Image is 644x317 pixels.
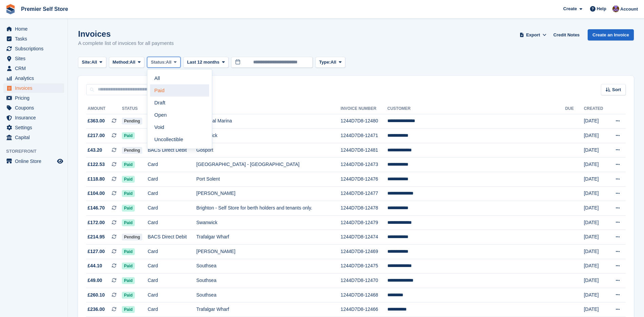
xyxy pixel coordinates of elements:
[584,288,608,302] td: [DATE]
[148,143,196,157] td: BACS Direct Debit
[88,262,102,269] span: £44.10
[341,129,387,143] td: 1244D7D8-12471
[584,215,608,230] td: [DATE]
[88,306,105,313] span: £236.00
[584,157,608,172] td: [DATE]
[15,93,56,103] span: Pricing
[3,24,64,34] a: menu
[122,118,142,124] span: Pending
[341,273,387,288] td: 1244D7D8-12470
[86,103,122,114] th: Amount
[15,123,56,132] span: Settings
[341,215,387,230] td: 1244D7D8-12479
[331,59,336,66] span: All
[88,190,105,197] span: £104.00
[148,172,196,187] td: Card
[130,59,135,66] span: All
[584,103,608,114] th: Created
[3,113,64,122] a: menu
[88,204,105,212] span: £146.70
[122,205,134,212] span: Paid
[196,129,341,143] td: Swanwick
[122,132,134,139] span: Paid
[612,86,621,93] span: Sort
[196,143,341,157] td: Gosport
[551,29,582,40] a: Credit Notes
[15,103,56,113] span: Coupons
[88,161,105,168] span: £122.53
[341,172,387,187] td: 1244D7D8-12476
[88,132,105,139] span: £217.00
[315,57,345,68] button: Type: All
[341,114,387,129] td: 1244D7D8-12480
[565,103,584,114] th: Due
[187,59,219,66] span: Last 12 months
[196,245,341,259] td: [PERSON_NAME]
[147,57,180,68] button: Status: All
[341,259,387,273] td: 1244D7D8-12475
[122,306,134,313] span: Paid
[88,117,105,124] span: £363.00
[3,44,64,53] a: menu
[196,186,341,201] td: [PERSON_NAME]
[584,245,608,259] td: [DATE]
[150,109,209,121] a: Open
[196,273,341,288] td: Southsea
[3,64,64,73] a: menu
[91,59,97,66] span: All
[15,83,56,93] span: Invoices
[15,113,56,122] span: Insurance
[584,302,608,317] td: [DATE]
[88,277,102,284] span: £49.00
[584,172,608,187] td: [DATE]
[78,29,174,38] h1: Invoices
[341,201,387,216] td: 1244D7D8-12478
[3,83,64,93] a: menu
[6,148,68,155] span: Storefront
[3,156,64,166] a: menu
[151,59,166,66] span: Status:
[148,230,196,245] td: BACS Direct Debit
[563,5,577,12] span: Create
[597,5,606,12] span: Help
[196,215,341,230] td: Swanwick
[88,219,105,226] span: £172.00
[122,161,134,168] span: Paid
[122,147,142,154] span: Pending
[584,129,608,143] td: [DATE]
[15,64,56,73] span: CRM
[122,248,134,255] span: Paid
[15,34,56,44] span: Tasks
[341,230,387,245] td: 1244D7D8-12474
[148,186,196,201] td: Card
[148,201,196,216] td: Card
[3,133,64,142] a: menu
[3,54,64,63] a: menu
[148,215,196,230] td: Card
[166,59,172,66] span: All
[341,143,387,157] td: 1244D7D8-12481
[3,34,64,44] a: menu
[584,143,608,157] td: [DATE]
[341,103,387,114] th: Invoice Number
[56,157,64,165] a: Preview store
[196,288,341,302] td: Southsea
[122,277,134,284] span: Paid
[15,73,56,83] span: Analytics
[122,103,148,114] th: Status
[584,230,608,245] td: [DATE]
[122,219,134,226] span: Paid
[78,39,174,47] p: A complete list of invoices for all payments
[148,273,196,288] td: Card
[88,147,102,154] span: £43.20
[387,103,565,114] th: Customer
[526,32,540,38] span: Export
[584,273,608,288] td: [DATE]
[196,259,341,273] td: Southsea
[183,57,228,68] button: Last 12 months
[341,157,387,172] td: 1244D7D8-12473
[341,186,387,201] td: 1244D7D8-12477
[88,291,105,299] span: £260.10
[113,59,130,66] span: Method:
[196,103,341,114] th: Site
